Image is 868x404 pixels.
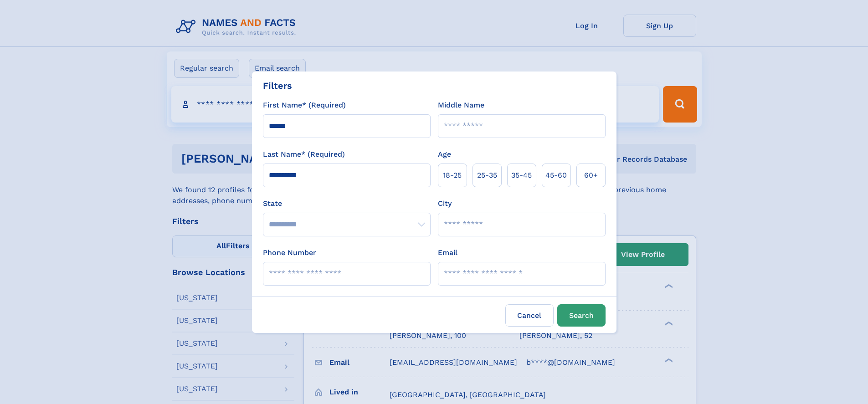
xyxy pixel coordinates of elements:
[263,79,292,92] div: Filters
[263,149,345,160] label: Last Name* (Required)
[263,198,431,209] label: State
[438,149,451,160] label: Age
[505,304,554,327] label: Cancel
[263,100,346,111] label: First Name* (Required)
[438,198,452,209] label: City
[438,100,484,111] label: Middle Name
[584,170,598,181] span: 60+
[557,304,606,327] button: Search
[443,170,462,181] span: 18‑25
[545,170,567,181] span: 45‑60
[438,247,457,258] label: Email
[477,170,497,181] span: 25‑35
[263,247,316,258] label: Phone Number
[511,170,532,181] span: 35‑45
